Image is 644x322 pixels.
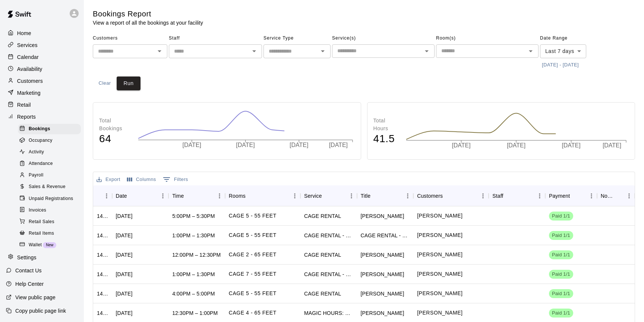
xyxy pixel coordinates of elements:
[29,125,50,133] span: Bookings
[570,191,580,201] button: Sort
[545,185,597,206] div: Payment
[95,174,122,185] button: Export
[332,32,435,44] span: Service(s)
[172,185,184,206] div: Time
[15,280,44,288] p: Help Center
[246,191,256,201] button: Sort
[29,241,42,249] span: Wallet
[346,190,357,201] button: Menu
[6,63,78,75] div: Availability
[18,240,81,250] div: WalletNew
[93,9,203,19] h5: Bookings Report
[127,191,138,201] button: Sort
[184,191,194,201] button: Sort
[29,172,43,179] span: Payroll
[601,185,613,206] div: Notes
[93,185,112,206] div: ID
[361,271,404,278] div: Chris Catton
[18,194,81,204] div: Unpaid Registrations
[503,191,514,201] button: Sort
[603,143,622,149] tspan: [DATE]
[116,309,133,317] div: Wed, Sep 10, 2025
[329,142,348,148] tspan: [DATE]
[534,190,545,201] button: Menu
[263,32,331,44] span: Service Type
[492,185,503,206] div: Staff
[304,185,322,206] div: Service
[18,124,81,134] div: Bookings
[304,290,341,297] div: CAGE RENTAL
[18,135,81,146] div: Occupancy
[417,270,463,278] p: James Catton
[43,243,56,247] span: New
[172,251,221,259] div: 12:00PM – 12:30PM
[29,195,73,203] span: Unpaid Registrations
[116,251,133,259] div: Wed, Sep 10, 2025
[117,76,141,90] button: Run
[183,142,201,148] tspan: [DATE]
[99,117,130,132] p: Total Bookings
[452,143,471,149] tspan: [DATE]
[525,46,536,56] button: Open
[172,232,215,239] div: 1:00PM – 1:30PM
[357,185,414,206] div: Title
[304,271,353,278] div: CAGE RENTAL - BASEBALL MACHINE
[97,309,108,317] div: 1415054
[17,41,38,49] p: Services
[29,183,66,191] span: Sales & Revenue
[289,190,300,201] button: Menu
[225,185,300,206] div: Rooms
[157,190,168,201] button: Menu
[6,99,78,110] a: Retail
[17,254,37,261] p: Settings
[18,205,81,216] div: Invoices
[361,251,404,259] div: Lou Balestriere
[6,51,78,63] a: Calendar
[507,143,526,149] tspan: [DATE]
[6,111,78,122] a: Reports
[17,65,42,73] p: Availability
[586,190,597,201] button: Menu
[304,212,341,220] div: CAGE RENTAL
[116,290,133,297] div: Wed, Sep 10, 2025
[172,309,218,317] div: 12:30PM – 1:00PM
[549,213,573,220] span: Paid 1/1
[6,28,78,39] a: Home
[413,185,489,206] div: Customers
[17,77,43,85] p: Customers
[417,290,463,297] p: Kevin Echeverri
[116,185,127,206] div: Date
[97,212,108,220] div: 1417866
[361,212,404,220] div: Stan Nedzhetskiy
[97,290,108,297] div: 1417034
[540,59,581,71] button: [DATE] - [DATE]
[562,143,581,149] tspan: [DATE]
[6,75,78,87] a: Customers
[93,76,117,90] button: Clear
[97,232,108,239] div: 1417428
[402,190,413,201] button: Menu
[97,271,108,278] div: 1417120
[229,309,277,317] p: CAGE 4 - 65 FEET
[549,290,573,297] span: Paid 1/1
[18,228,81,239] div: Retail Items
[18,147,84,158] a: Activity
[236,142,255,148] tspan: [DATE]
[6,87,78,99] a: Marketing
[373,117,399,132] p: Total Hours
[18,170,84,181] a: Payroll
[361,185,371,206] div: Title
[18,239,84,251] a: WalletNew
[18,181,84,193] a: Sales & Revenue
[417,231,463,239] p: Meredith Richter
[361,309,404,317] div: Jacob Konigsberg
[249,46,259,56] button: Open
[229,270,277,278] p: CAGE 7 - 55 FEET
[17,113,36,121] p: Reports
[125,174,158,185] button: Select columns
[15,307,66,315] p: Copy public page link
[540,32,605,44] span: Date Range
[116,271,133,278] div: Wed, Sep 10, 2025
[18,204,84,216] a: Invoices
